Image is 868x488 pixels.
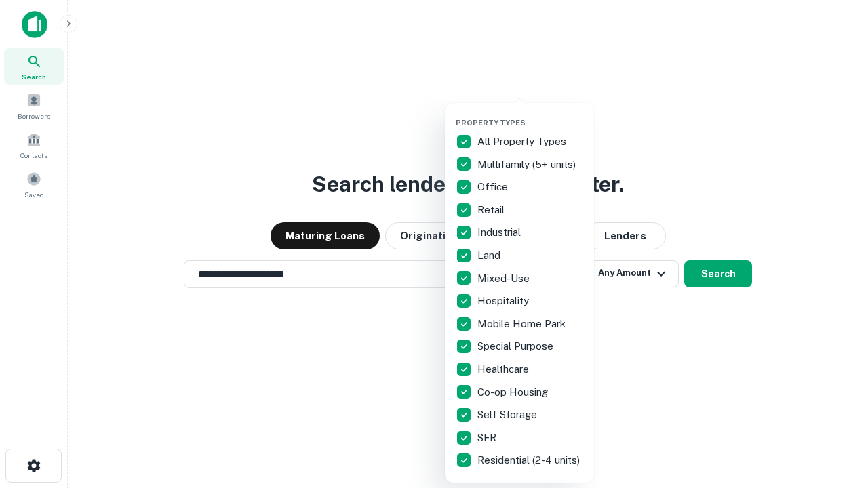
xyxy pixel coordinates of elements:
p: Co-op Housing [477,384,551,401]
p: Mixed-Use [477,270,532,287]
p: Multifamily (5+ units) [477,157,578,173]
p: SFR [477,430,499,446]
p: Self Storage [477,407,540,423]
span: Property Types [456,119,526,127]
p: Residential (2-4 units) [477,452,583,468]
p: Retail [477,202,507,218]
p: Land [477,247,503,264]
p: Industrial [477,224,524,241]
iframe: Chat Widget [800,380,868,445]
p: Special Purpose [477,338,556,354]
p: Hospitality [477,293,532,309]
p: Healthcare [477,361,532,378]
p: Mobile Home Park [477,316,568,332]
p: Office [477,179,511,195]
p: All Property Types [477,134,569,150]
